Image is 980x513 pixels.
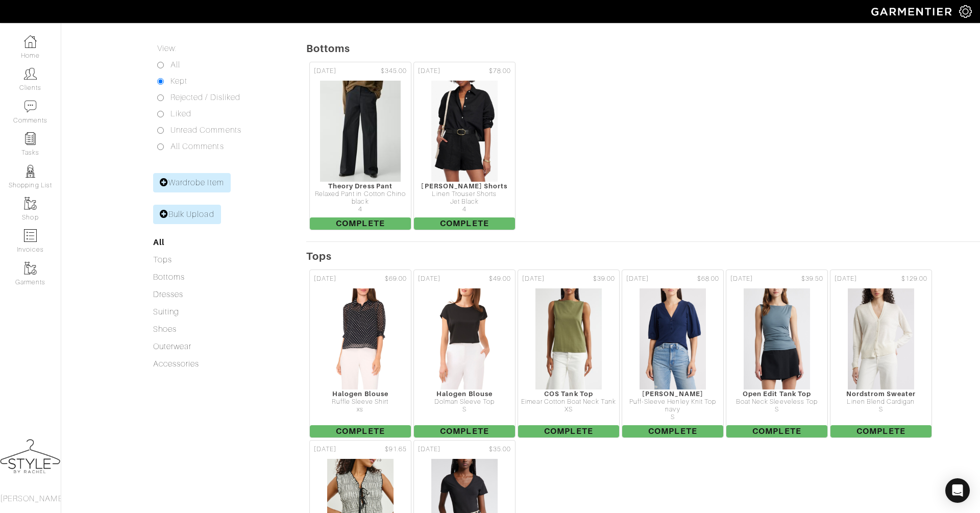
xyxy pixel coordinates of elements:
[24,132,37,145] img: reminder-icon-8004d30b9f0a5d33ae49ab947aed9ed385cf756f9e5892f1edd6e32f2345188e.png
[626,274,649,284] span: [DATE]
[414,406,515,413] div: S
[310,198,411,206] div: black
[310,390,411,398] div: Halogen Blouse
[518,398,619,406] div: Eimear Cotton Boat Neck Tank
[157,42,177,55] label: View:
[153,342,191,351] a: Outerwear
[959,5,972,18] img: gear-icon-white-bd11855cb880d31180b6d7d6211b90ccbf57a29d726f0c71d8c61bd08dd39cc2.png
[830,406,932,413] div: S
[830,398,932,406] div: Linen Blend Cardigan
[308,268,412,439] a: [DATE] $69.00 Halogen Blouse Ruffle Sleeve Shirt xs Complete
[310,206,411,213] div: 4
[153,273,185,282] a: Bottoms
[730,274,753,284] span: [DATE]
[314,66,336,76] span: [DATE]
[24,197,37,210] img: garments-icon-b7da505a4dc4fd61783c78ac3ca0ef83fa9d6f193b1c9dc38574b1d14d53ca28.png
[621,268,725,439] a: [DATE] $68.00 [PERSON_NAME] Puff-Sleeve Henley Knit Top navy S Complete
[418,445,440,454] span: [DATE]
[153,255,172,264] a: Tops
[170,59,180,71] label: All
[170,140,224,153] label: All Comments
[622,406,723,413] div: navy
[866,3,959,20] img: garmentier-logo-header-white-b43fb05a5012e4ada735d5af1a66efaba907eab6374d6393d1fbf88cb4ef424d.png
[945,478,970,503] div: Open Intercom Messenger
[306,250,980,262] h5: Tops
[489,445,511,454] span: $35.00
[431,80,498,182] img: VDCfJy1DuRmF2rdXzED4Co4F
[314,445,336,454] span: [DATE]
[801,274,823,284] span: $39.50
[24,67,37,80] img: clients-icon-6bae9207a08558b7cb47a8932f037763ab4055f8c8b6bfacd5dc20c3e0201464.png
[24,262,37,275] img: garments-icon-b7da505a4dc4fd61783c78ac3ca0ef83fa9d6f193b1c9dc38574b1d14d53ca28.png
[830,390,932,398] div: Nordstrom Sweater
[170,91,240,104] label: Rejected / Disliked
[726,398,827,406] div: Boat Neck Sleeveless Top
[414,198,515,206] div: Jet Black
[153,173,231,192] a: Wardrobe Item
[308,61,412,231] a: [DATE] $345.00 Theory Dress Pant Relaxed Pant in Cotton Chino black 4 Complete
[418,66,440,76] span: [DATE]
[835,274,857,284] span: [DATE]
[310,182,411,190] div: Theory Dress Pant
[310,217,411,230] span: Complete
[320,80,401,182] img: o1msehwQ32FY1bFsjqnytige
[535,288,602,390] img: gSH5KxcLsVcnvSczAovNFS4G
[414,425,515,437] span: Complete
[726,406,827,413] div: S
[314,274,336,284] span: [DATE]
[622,398,723,406] div: Puff-Sleeve Henley Knit Top
[726,390,827,398] div: Open Edit Tank Top
[153,359,200,369] a: Accessories
[830,425,932,437] span: Complete
[518,390,619,398] div: COS Tank Top
[412,268,517,439] a: [DATE] $49.00 Halogen Blouse Dolman Sleeve Top S Complete
[622,390,723,398] div: [PERSON_NAME]
[327,288,394,390] img: LUmvGjYzyJ9vAzAkrUGGozVQ
[414,398,515,406] div: Dolman Sleeve Top
[522,274,545,284] span: [DATE]
[431,288,498,390] img: EQ25BpD3RYxCmjCCjyynL4xz
[622,413,723,421] div: S
[153,325,177,334] a: Shoes
[593,274,615,284] span: $39.00
[847,288,914,390] img: NpjRorAGzVwXGmJfXm28U1xN
[518,406,619,413] div: XS
[489,274,511,284] span: $49.00
[170,75,187,87] label: Kept
[24,229,37,242] img: orders-icon-0abe47150d42831381b5fb84f609e132dff9fe21cb692f30cb5eec754e2cba89.png
[310,406,411,413] div: xs
[24,165,37,178] img: stylists-icon-eb353228a002819b7ec25b43dbf5f0378dd9e0616d9560372ff212230b889e62.png
[622,425,723,437] span: Complete
[414,206,515,213] div: 4
[153,205,221,224] a: Bulk Upload
[153,290,183,299] a: Dresses
[310,190,411,198] div: Relaxed Pant in Cotton Chino
[414,190,515,198] div: Linen Trouser Shorts
[414,217,515,230] span: Complete
[153,307,179,316] a: Suiting
[743,288,810,390] img: Lz49HhRF3SRs1MVu7MH7Kikh
[153,237,164,247] a: All
[518,425,619,437] span: Complete
[381,66,407,76] span: $345.00
[170,124,241,136] label: Unread Comments
[310,398,411,406] div: Ruffle Sleeve Shirt
[170,108,191,120] label: Liked
[725,268,829,439] a: [DATE] $39.50 Open Edit Tank Top Boat Neck Sleeveless Top S Complete
[412,61,517,231] a: [DATE] $78.00 [PERSON_NAME] Shorts Linen Trouser Shorts Jet Black 4 Complete
[414,390,515,398] div: Halogen Blouse
[901,274,927,284] span: $129.00
[385,445,407,454] span: $91.65
[24,35,37,48] img: dashboard-icon-dbcd8f5a0b271acd01030246c82b418ddd0df26cd7fceb0bd07c9910d44c42f6.png
[829,268,933,439] a: [DATE] $129.00 Nordstrom Sweater Linen Blend Cardigan S Complete
[306,42,980,55] h5: Bottoms
[418,274,440,284] span: [DATE]
[726,425,827,437] span: Complete
[24,100,37,113] img: comment-icon-a0a6a9ef722e966f86d9cbdc48e553b5cf19dbc54f86b18d962a5391bc8f6eb6.png
[517,268,621,439] a: [DATE] $39.00 COS Tank Top Eimear Cotton Boat Neck Tank XS Complete
[489,66,511,76] span: $78.00
[310,425,411,437] span: Complete
[414,182,515,190] div: [PERSON_NAME] Shorts
[639,288,706,390] img: MwyvX9Vrbp5Ag9FgDEPuiGB4
[697,274,719,284] span: $68.00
